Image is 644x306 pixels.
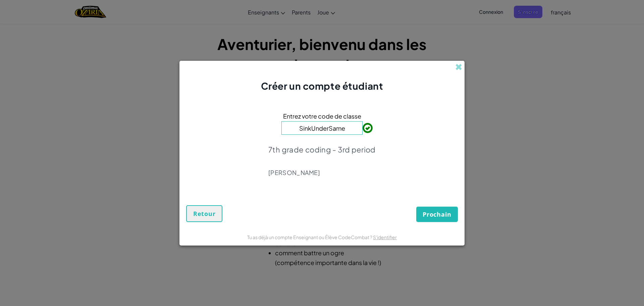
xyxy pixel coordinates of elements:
p: [PERSON_NAME] [268,169,376,177]
span: Entrez votre code de classe [283,111,361,121]
span: Retour [193,210,215,218]
a: S'identifier [373,234,397,240]
p: 7th grade coding - 3rd period [268,145,376,154]
span: Créer un compte étudiant [261,80,383,92]
span: Prochain [423,210,451,218]
button: Retour [186,205,222,222]
button: Prochain [416,207,458,222]
span: Tu as déjà un compte Enseignant ou Élève CodeCombat ? [247,234,373,240]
